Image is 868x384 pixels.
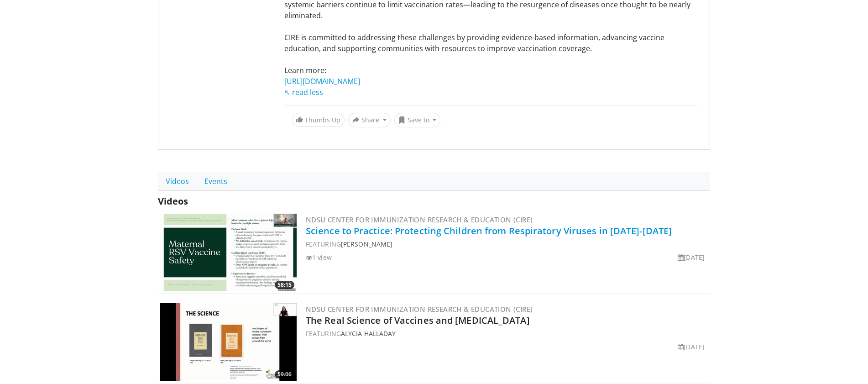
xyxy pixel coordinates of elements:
a: Thumbs Up [292,113,345,127]
a: 58:15 [160,214,297,291]
button: Save to [394,113,441,127]
div: FEATURING [306,329,708,338]
button: Share [348,113,391,127]
a: [URL][DOMAIN_NAME] [284,76,360,86]
a: Science to Practice: Protecting Children from Respiratory Viruses in [DATE]-[DATE] [306,225,672,237]
a: Alycia Halladay [341,329,396,338]
a: NDSU Center for Immunization Research & Education (CIRE) [306,305,533,314]
a: The Real Science of Vaccines and [MEDICAL_DATA] [306,314,530,326]
span: 58:15 [275,281,294,289]
div: FEATURING [306,239,708,249]
li: 1 view [306,252,332,262]
a: NDSU Center for Immunization Research & Education (CIRE) [306,215,533,224]
li: [DATE] [678,342,705,352]
a: [PERSON_NAME] [341,240,392,248]
span: Videos [158,195,188,207]
a: Events [197,172,235,191]
span: 59:06 [275,370,294,379]
img: e2b122e9-5f1d-4ca7-aaca-31f7067196eb.300x170_q85_crop-smart_upscale.jpg [160,303,297,381]
a: ↖ read less [284,87,323,97]
li: [DATE] [678,252,705,262]
a: Videos [158,172,197,191]
a: 59:06 [160,303,297,381]
img: 7b6e6807-5cad-4b58-b601-03c5ad185ec7.300x170_q85_crop-smart_upscale.jpg [160,214,297,291]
